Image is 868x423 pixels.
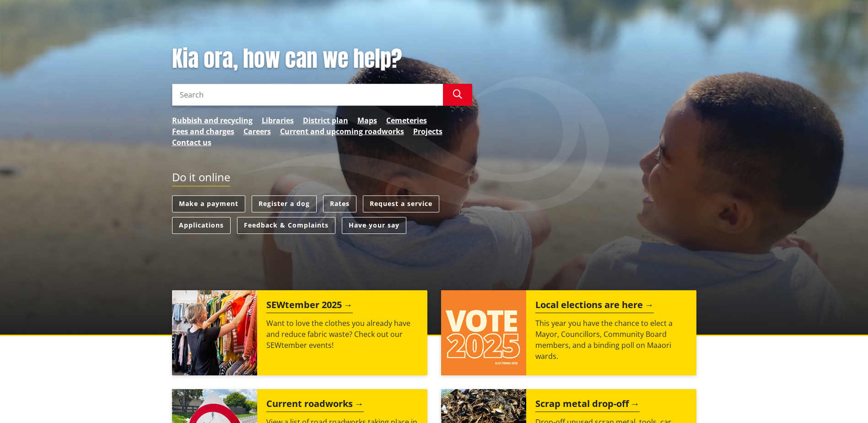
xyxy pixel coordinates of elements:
[266,299,353,313] h2: SEWtember 2025
[303,115,348,126] a: District plan
[172,195,245,212] a: Make a payment
[237,217,335,234] a: Feedback & Complaints
[172,126,234,137] a: Fees and charges
[172,290,427,375] a: SEWtember 2025 Want to love the clothes you already have and reduce fabric waste? Check out our S...
[172,115,253,126] a: Rubbish and recycling
[172,84,443,106] input: Search input
[386,115,427,126] a: Cemeteries
[363,195,439,212] a: Request a service
[262,115,294,126] a: Libraries
[172,290,257,375] img: SEWtember
[535,299,654,313] h2: Local elections are here
[280,126,404,137] a: Current and upcoming roadworks
[342,217,406,234] a: Have your say
[243,126,271,137] a: Careers
[323,195,356,212] a: Rates
[172,46,472,72] h1: Kia ora, how can we help?
[172,171,230,187] h2: Do it online
[252,195,317,212] a: Register a dog
[413,126,442,137] a: Projects
[172,217,231,234] a: Applications
[172,137,211,148] a: Contact us
[266,398,364,412] h2: Current roadworks
[535,398,640,412] h2: Scrap metal drop-off
[357,115,377,126] a: Maps
[826,385,859,418] iframe: Messenger Launcher
[535,318,687,362] p: This year you have the chance to elect a Mayor, Councillors, Community Board members, and a bindi...
[441,290,526,375] img: Vote 2025
[266,318,418,351] p: Want to love the clothes you already have and reduce fabric waste? Check out our SEWtember events!
[441,290,696,375] a: Local elections are here This year you have the chance to elect a Mayor, Councillors, Community B...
